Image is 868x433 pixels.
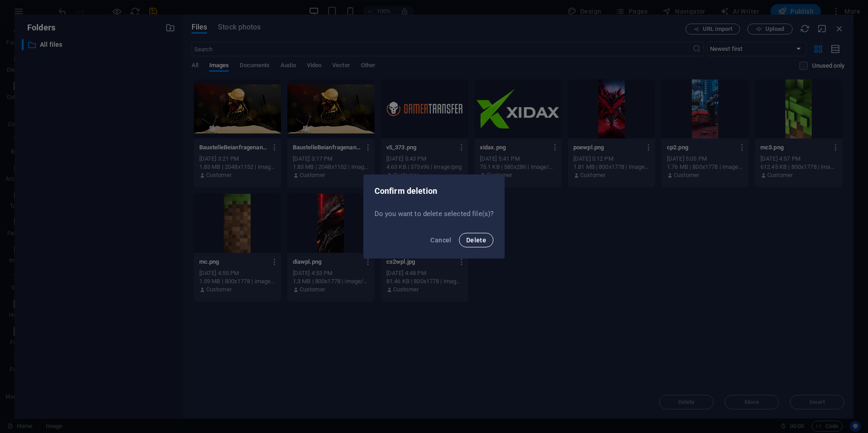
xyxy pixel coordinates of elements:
span: Cancel [430,236,451,244]
span: Delete [466,236,486,244]
button: Delete [459,233,493,247]
button: Cancel [427,233,455,247]
p: Do you want to delete selected file(s)? [375,209,494,218]
a: Skip to main content [4,4,64,11]
h2: Confirm deletion [375,186,494,197]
